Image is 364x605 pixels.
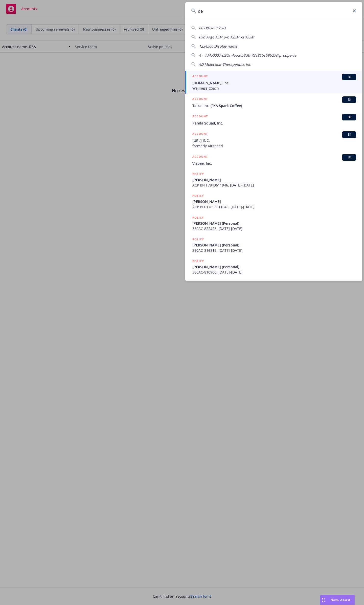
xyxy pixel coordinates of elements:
[192,131,208,137] h5: ACCOUNT
[192,114,208,120] h5: ACCOUNT
[192,80,356,86] span: [DOMAIN_NAME], Inc.
[199,53,296,58] span: 4 - 4d4a0007-d20a-4aad-b3db-72e85bc59b27@prodperfe
[199,62,251,67] span: 4D Molecular Therapeutics Inc
[192,269,356,275] span: 360AC-810900, [DATE]-[DATE]
[185,2,362,20] input: Search...
[192,237,204,242] h5: POLICY
[199,26,225,30] span: 00 D&O/EPL/FID
[192,120,356,126] span: Panda Squad, Inc.
[192,242,356,248] span: [PERSON_NAME] (Personal)
[199,44,237,49] span: 1234566 Display name
[185,151,362,169] a: ACCOUNTBIVizbee, Inc.
[192,103,356,108] span: Taika, Inc. (FKA Spark Coffee)
[192,204,356,210] span: ACP BP017853611946, [DATE]-[DATE]
[185,256,362,278] a: POLICY[PERSON_NAME] (Personal)360AC-810900, [DATE]-[DATE]
[192,193,204,198] h5: POLICY
[192,226,356,231] span: 360AC-822423, [DATE]-[DATE]
[192,177,356,182] span: [PERSON_NAME]
[192,161,356,166] span: Vizbee, Inc.
[344,132,354,137] span: BI
[185,191,362,212] a: POLICY[PERSON_NAME]ACP BP017853611946, [DATE]-[DATE]
[331,598,351,602] span: Nova Assist
[192,143,356,149] span: formerly Airspeed
[192,96,208,102] h5: ACCOUNT
[192,154,208,160] h5: ACCOUNT
[185,212,362,234] a: POLICY[PERSON_NAME] (Personal)360AC-822423, [DATE]-[DATE]
[185,94,362,111] a: ACCOUNTBITaika, Inc. (FKA Spark Coffee)
[344,155,354,160] span: BI
[192,86,356,91] span: Wellness Coach
[185,71,362,94] a: ACCOUNTBI[DOMAIN_NAME], Inc.Wellness Coach
[320,595,355,605] button: Nova Assist
[320,595,327,605] div: Drag to move
[192,259,204,264] h5: POLICY
[185,234,362,256] a: POLICY[PERSON_NAME] (Personal)360AC-816819, [DATE]-[DATE]
[185,169,362,191] a: POLICY[PERSON_NAME]ACP BPH 7843611946, [DATE]-[DATE]
[192,215,204,220] h5: POLICY
[344,75,354,79] span: BI
[192,264,356,269] span: [PERSON_NAME] (Personal)
[192,138,356,143] span: [URL] INC.
[192,221,356,226] span: [PERSON_NAME] (Personal)
[192,199,356,204] span: [PERSON_NAME]
[199,35,254,39] span: 09d Argo $5M p/o $25M xs $55M
[192,74,208,80] h5: ACCOUNT
[192,248,356,253] span: 360AC-816819, [DATE]-[DATE]
[192,172,204,177] h5: POLICY
[185,129,362,151] a: ACCOUNTBI[URL] INC.formerly Airspeed
[185,111,362,129] a: ACCOUNTBIPanda Squad, Inc.
[192,182,356,188] span: ACP BPH 7843611946, [DATE]-[DATE]
[344,97,354,102] span: BI
[344,115,354,119] span: BI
